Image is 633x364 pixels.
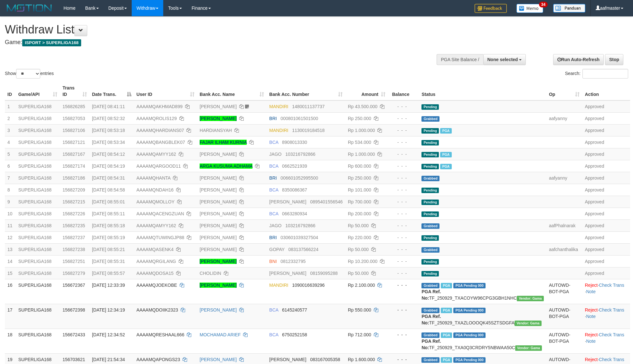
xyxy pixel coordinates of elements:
span: Pending [421,140,439,145]
b: PGA Ref. No: [421,289,441,301]
td: TF_250929_TXA0Q3CRDRY5NBWAA50C [419,329,546,353]
span: AAAAMQDOSA15 [137,271,174,276]
div: - - - [391,163,416,169]
span: AAAAMQBANGBLEK07 [137,140,185,145]
div: - - - [391,270,416,276]
span: [PERSON_NAME] [269,271,306,276]
input: Search: [582,69,628,79]
td: Approved [582,100,630,113]
span: [DATE] 08:53:34 [92,140,125,145]
span: [DATE] 08:55:31 [92,259,125,264]
a: Note [586,339,596,344]
span: BCA [269,163,278,169]
div: - - - [391,103,416,110]
span: AAAAMQROLIS129 [137,116,177,121]
td: Approved [582,208,630,219]
b: PGA Ref. No: [421,314,441,325]
span: 156827209 [62,187,85,192]
td: aafchanthalika [546,243,582,255]
span: [DATE] 08:55:11 [92,211,125,216]
span: Pending [421,164,439,169]
td: 5 [5,148,16,160]
a: [PERSON_NAME] [200,199,237,204]
span: Copy 103216792866 to clipboard [285,152,315,157]
span: Copy 000801061501500 to clipboard [280,116,318,121]
span: [DATE] 08:54:31 [92,175,125,181]
td: 11 [5,219,16,231]
a: CHOLIDIN [200,271,221,276]
span: Rp 10.200.000 [348,259,377,264]
div: - - - [391,282,416,288]
div: - - - [391,356,416,363]
td: · · [582,304,630,329]
div: - - - [391,151,416,157]
div: - - - [391,331,416,338]
span: Rp 550.000 [348,307,371,313]
span: Copy 08159095288 to clipboard [310,271,338,276]
span: AAAAMQAKHMAD899 [137,104,183,109]
span: 156672367 [62,283,85,288]
span: [DATE] 08:55:21 [92,247,125,252]
span: Copy 0812332795 to clipboard [280,259,306,264]
div: PGA Site Balance / [437,54,483,65]
td: 16 [5,279,16,304]
td: · · [582,279,630,304]
span: Rp 534.000 [348,140,371,145]
span: Rp 101.000 [348,187,371,192]
span: Copy 006601052995500 to clipboard [280,175,318,181]
div: - - - [391,199,416,205]
span: [DATE] 08:55:57 [92,271,125,276]
span: 156827167 [62,152,85,157]
td: SUPERLIGA168 [16,148,60,160]
th: Op: activate to sort column ascending [546,82,582,100]
span: [DATE] 21:54:34 [92,357,125,362]
span: Copy 083137566224 to clipboard [288,247,318,252]
a: [PERSON_NAME] [200,152,237,157]
td: Approved [582,136,630,148]
span: [DATE] 08:54:19 [92,163,125,169]
span: 156827226 [62,211,85,216]
td: SUPERLIGA168 [16,100,60,113]
span: 156827186 [62,175,85,181]
span: BRI [269,235,277,240]
td: SUPERLIGA168 [16,208,60,219]
label: Search: [565,69,628,79]
span: Grabbed [421,357,439,363]
a: [PERSON_NAME] [200,259,237,264]
span: MANDIRI [269,128,288,133]
a: Check Trans [599,357,624,362]
td: SUPERLIGA168 [16,219,60,231]
span: Pending [421,188,439,193]
td: SUPERLIGA168 [16,196,60,208]
span: BCA [269,187,278,192]
span: Rp 1.600.000 [348,357,375,362]
a: [PERSON_NAME] [200,235,237,240]
span: Pending [421,200,439,205]
span: 156827215 [62,199,85,204]
span: Copy 6750252158 to clipboard [282,332,307,337]
a: [PERSON_NAME] [200,307,237,313]
span: BCA [269,332,278,337]
td: 3 [5,124,16,136]
a: Stop [605,54,623,65]
span: BCA [269,140,278,145]
span: 156827106 [62,128,85,133]
th: Bank Acc. Name: activate to sort column ascending [197,82,267,100]
span: GOPAY [269,247,284,252]
td: AUTOWD-BOT-PGA [546,304,582,329]
h1: Withdraw List [5,23,416,36]
select: Showentries [16,69,40,79]
a: [PERSON_NAME] [200,187,237,192]
td: 18 [5,329,16,353]
span: AAAAMQNDAH16 [137,187,174,192]
span: [PERSON_NAME] [269,357,306,362]
span: AAAAMQHANTA [137,175,171,181]
span: [DATE] 08:54:12 [92,152,125,157]
span: Copy 1130019184518 to clipboard [292,128,325,133]
td: 9 [5,196,16,208]
span: [DATE] 08:54:58 [92,187,125,192]
span: Rp 220.000 [348,235,371,240]
span: Rp 200.000 [348,211,371,216]
td: aafPhalnarak [546,219,582,231]
span: Pending [421,211,439,217]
